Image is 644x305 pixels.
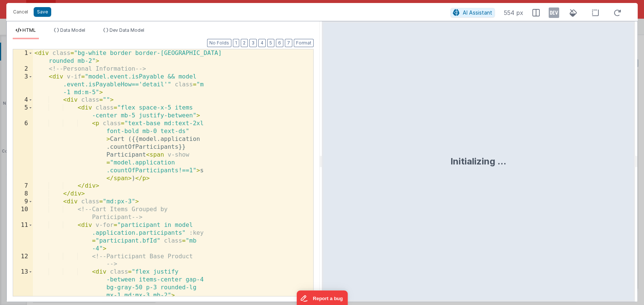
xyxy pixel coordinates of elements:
button: No Folds [207,39,231,47]
button: Cancel [9,7,32,17]
span: Dev Data Model [110,27,144,33]
button: 3 [249,39,257,47]
div: 10 [13,206,33,221]
div: 11 [13,221,33,253]
button: 1 [233,39,239,47]
span: AI Assistant [463,9,492,16]
button: 2 [241,39,248,47]
span: 554 px [504,8,523,17]
div: 5 [13,104,33,120]
span: Data Model [60,27,85,33]
button: 4 [258,39,266,47]
button: AI Assistant [450,8,495,18]
button: 5 [267,39,274,47]
div: 6 [13,120,33,182]
div: 3 [13,73,33,96]
div: 12 [13,253,33,268]
div: 7 [13,182,33,190]
div: 9 [13,198,33,206]
div: Initializing ... [450,155,506,167]
span: HTML [22,27,36,33]
div: 8 [13,190,33,198]
button: 7 [285,39,292,47]
button: Format [294,39,314,47]
div: 2 [13,65,33,73]
button: Save [34,7,51,17]
div: 1 [13,49,33,65]
button: 6 [276,39,283,47]
div: 4 [13,96,33,104]
div: 13 [13,268,33,299]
